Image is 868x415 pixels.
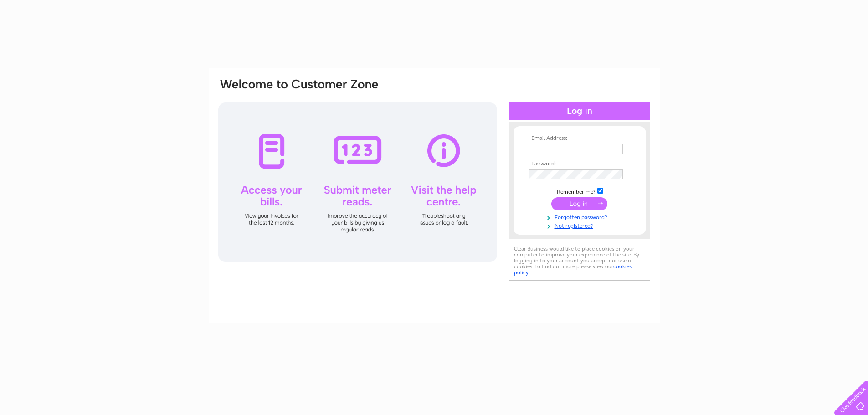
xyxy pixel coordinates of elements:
td: Remember me? [527,186,632,195]
a: Not registered? [529,221,632,230]
a: Forgotten password? [529,212,632,221]
th: Email Address: [527,135,632,142]
div: Clear Business would like to place cookies on your computer to improve your experience of the sit... [509,241,650,281]
input: Submit [551,197,607,210]
th: Password: [527,161,632,167]
a: cookies policy [514,263,632,276]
